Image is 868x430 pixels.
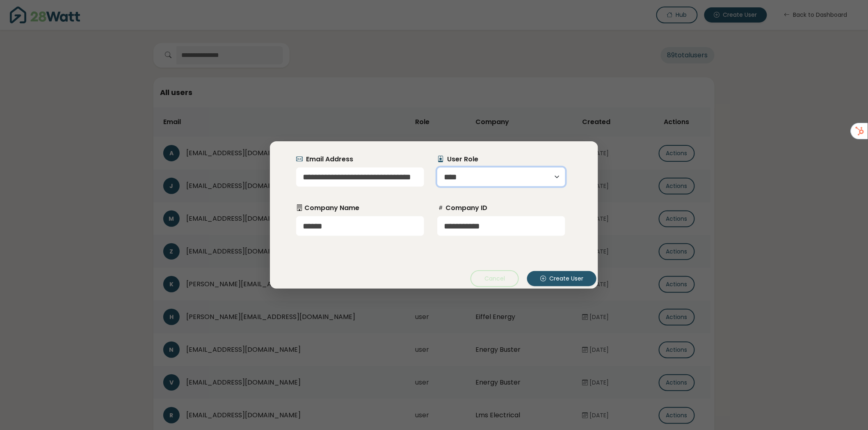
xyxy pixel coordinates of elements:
label: User Role [437,154,478,164]
button: Create User [527,271,596,286]
label: Company ID [437,203,487,213]
button: Cancel [471,270,519,287]
label: Company Name [296,203,359,213]
label: Email Address [296,154,353,164]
